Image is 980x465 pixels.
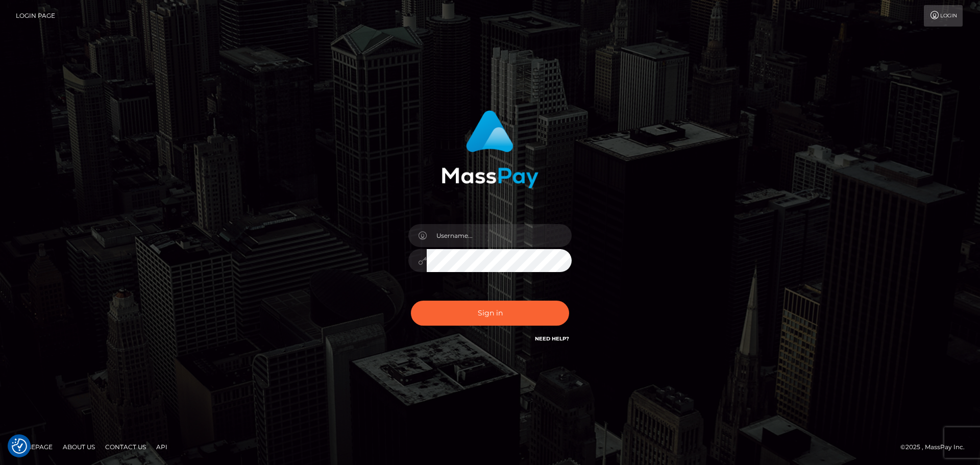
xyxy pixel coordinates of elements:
[152,439,171,455] a: API
[924,5,963,27] a: Login
[442,110,538,188] img: MassPay Login
[12,438,27,454] img: Revisit consent button
[12,438,27,454] button: Consent Preferences
[427,224,572,247] input: Username...
[16,5,55,27] a: Login Page
[900,442,972,453] div: © 2025 , MassPay Inc.
[11,439,57,455] a: Homepage
[59,439,99,455] a: About Us
[101,439,150,455] a: Contact Us
[535,335,569,342] a: Need Help?
[411,301,569,326] button: Sign in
